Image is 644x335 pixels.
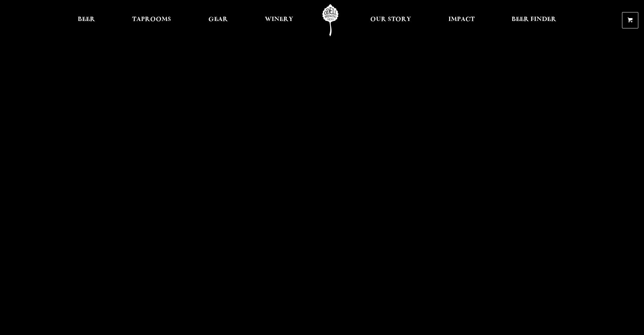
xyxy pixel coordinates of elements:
[512,17,556,22] span: Beer Finder
[204,4,233,36] a: Gear
[132,17,171,22] span: Taprooms
[265,17,293,22] span: Winery
[127,4,176,36] a: Taprooms
[78,17,95,22] span: Beer
[73,4,100,36] a: Beer
[208,17,228,22] span: Gear
[448,17,475,22] span: Impact
[366,4,416,36] a: Our Story
[260,4,298,36] a: Winery
[444,4,479,36] a: Impact
[507,4,561,36] a: Beer Finder
[317,4,344,36] a: Odell Home
[370,17,411,22] span: Our Story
